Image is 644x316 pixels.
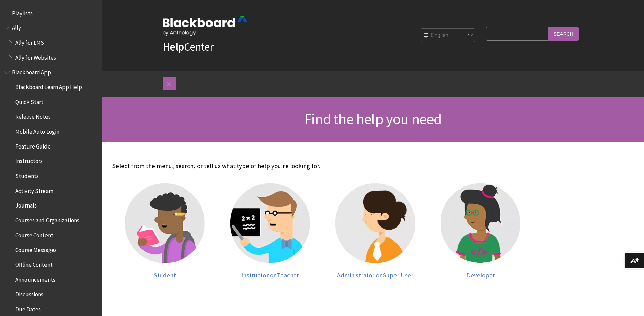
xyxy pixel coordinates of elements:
[230,183,310,263] img: Instructor
[15,200,37,209] span: Journals
[15,81,82,91] span: Blackboard Learn App Help
[4,22,98,63] nav: Book outline for Anthology Ally Help
[12,7,33,17] span: Playlists
[15,303,41,313] span: Due Dates
[15,96,43,105] span: Quick Start
[15,215,79,224] span: Courses and Organizations
[224,183,316,279] a: Instructor Instructor or Teacher
[466,271,495,279] span: Developer
[112,162,533,171] p: Select from the menu, search, or tell us what type of help you're looking for.
[163,40,184,54] strong: Help
[15,111,51,120] span: Release Notes
[15,289,43,298] span: Discussions
[548,27,579,40] input: Search
[15,170,39,179] span: Students
[15,156,43,165] span: Instructors
[125,183,205,263] img: Student
[435,183,527,279] a: Developer
[330,183,421,279] a: Administrator Administrator or Super User
[421,29,475,42] select: Site Language Selector
[15,274,55,283] span: Announcements
[163,40,214,54] a: HelpCenter
[15,244,57,254] span: Course Messages
[119,183,211,279] a: Student Student
[163,16,247,36] img: Blackboard by Anthology
[337,271,413,279] span: Administrator or Super User
[15,141,51,150] span: Feature Guide
[304,110,441,128] span: Find the help you need
[15,52,56,61] span: Ally for Websites
[15,230,53,239] span: Course Content
[15,37,44,46] span: Ally for LMS
[12,67,51,76] span: Blackboard App
[4,7,98,19] nav: Book outline for Playlists
[15,259,53,268] span: Offline Content
[154,271,176,279] span: Student
[335,183,415,263] img: Administrator
[15,126,59,135] span: Mobile Auto Login
[12,22,21,32] span: Ally
[15,185,53,194] span: Activity Stream
[241,271,299,279] span: Instructor or Teacher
